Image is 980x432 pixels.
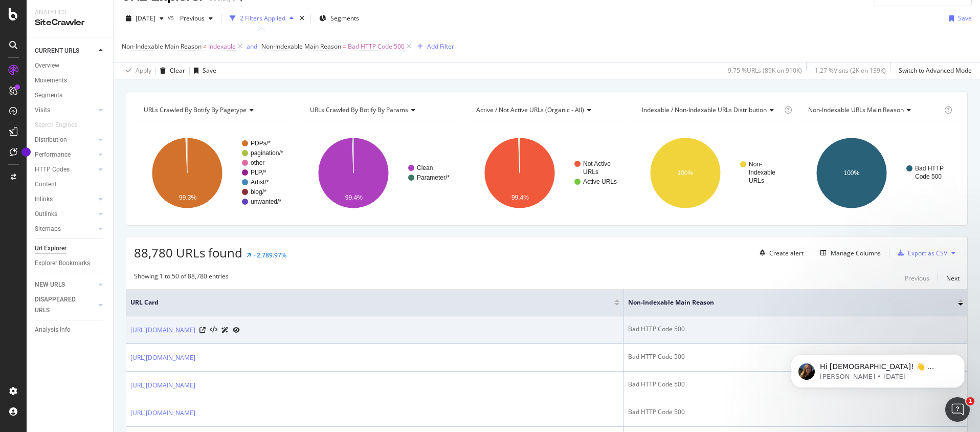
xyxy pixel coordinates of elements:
[134,128,295,218] svg: A chart.
[261,42,341,51] span: Non-Indexable Main Reason
[806,102,942,118] h4: Non-Indexable URLs Main Reason
[35,325,106,335] a: Analysis Info
[749,161,762,168] text: Non-
[35,294,96,316] a: DISAPPEARED URLS
[136,14,155,23] span: 2025 Sep. 20th
[511,194,529,201] text: 99.4%
[179,194,196,201] text: 99.3%
[130,408,195,418] a: [URL][DOMAIN_NAME]
[251,169,266,176] text: PLP/*
[130,353,195,363] a: [URL][DOMAIN_NAME]
[35,120,77,131] div: Search Engines
[251,149,283,157] text: pagination/*
[808,105,904,114] span: Non-Indexable URLs Main Reason
[958,14,972,23] div: Save
[35,164,96,175] a: HTTP Codes
[203,66,216,75] div: Save
[35,8,105,17] div: Analytics
[894,245,947,261] button: Export as CSV
[199,327,206,333] a: Visit Online Page
[905,274,929,283] div: Previous
[35,75,67,86] div: Movements
[35,224,96,234] a: Sitemaps
[35,149,71,160] div: Performance
[831,249,881,257] div: Manage Columns
[35,120,87,131] a: Search Engines
[170,66,185,75] div: Clear
[775,333,980,404] iframe: Intercom notifications message
[35,75,106,86] a: Movements
[226,10,298,27] button: 2 Filters Applied
[35,294,86,316] div: DISAPPEARED URLS
[130,325,195,335] a: [URL][DOMAIN_NAME]
[946,272,960,284] button: Next
[628,325,963,334] div: Bad HTTP Code 500
[35,149,96,160] a: Performance
[35,164,70,175] div: HTTP Codes
[247,41,257,51] button: and
[798,128,960,218] svg: A chart.
[35,209,96,220] a: Outlinks
[35,179,106,190] a: Content
[310,105,408,114] span: URLs Crawled By Botify By params
[35,135,96,145] a: Distribution
[628,298,943,307] span: Non-Indexable Main Reason
[583,178,617,185] text: Active URLs
[251,188,266,196] text: blog/*
[755,245,804,261] button: Create alert
[35,279,65,290] div: NEW URLS
[35,90,106,101] a: Segments
[945,397,970,422] iframe: Intercom live chat
[35,325,71,335] div: Analysis Info
[749,177,764,184] text: URLs
[945,10,972,27] button: Save
[413,40,454,53] button: Add Filter
[35,194,96,205] a: Inlinks
[251,159,264,166] text: other
[156,62,185,79] button: Clear
[300,128,461,218] svg: A chart.
[35,105,50,116] div: Visits
[35,224,61,234] div: Sitemaps
[253,251,286,260] div: +2,789.97%
[844,169,860,177] text: 100%
[466,128,628,218] div: A chart.
[348,39,405,54] span: Bad HTTP Code 500
[628,380,963,389] div: Bad HTTP Code 500
[632,128,793,218] div: A chart.
[176,10,217,27] button: Previous
[35,46,96,56] a: CURRENT URLS
[915,165,944,172] text: Bad HTTP
[35,258,106,269] a: Explorer Bookmarks
[21,147,31,157] div: Tooltip anchor
[816,247,881,259] button: Manage Columns
[251,140,271,147] text: PDPs/*
[35,194,53,205] div: Inlinks
[136,66,151,75] div: Apply
[210,327,217,334] button: View HTML Source
[208,39,236,54] span: Indexable
[35,135,67,145] div: Distribution
[251,198,281,205] text: unwanted/*
[946,274,960,283] div: Next
[35,279,96,290] a: NEW URLS
[144,105,247,114] span: URLs Crawled By Botify By pagetype
[35,17,105,29] div: SiteCrawler
[308,102,452,118] h4: URLs Crawled By Botify By params
[176,14,205,23] span: Previous
[122,10,168,27] button: [DATE]
[343,42,346,51] span: =
[915,173,942,180] text: Code 500
[134,272,229,284] div: Showing 1 to 50 of 88,780 entries
[35,179,57,190] div: Content
[35,90,62,101] div: Segments
[190,62,216,79] button: Save
[142,102,286,118] h4: URLs Crawled By Botify By pagetype
[905,272,929,284] button: Previous
[35,258,90,269] div: Explorer Bookmarks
